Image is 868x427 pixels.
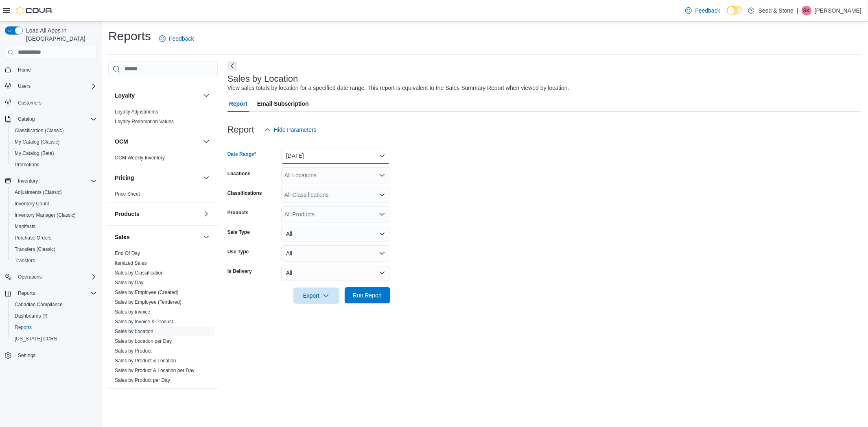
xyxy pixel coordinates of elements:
span: Purchase Orders [11,233,97,243]
button: All [281,245,390,261]
div: Sales [108,248,218,388]
button: Taxes [201,395,211,405]
a: Customers [15,98,45,108]
button: Transfers (Classic) [8,244,100,255]
button: Catalog [2,113,100,125]
span: Classification (Classic) [15,127,64,134]
a: My Catalog (Classic) [11,137,63,147]
button: Reports [15,288,38,298]
a: My Catalog (Beta) [11,148,57,158]
button: Products [115,210,200,218]
span: Hide Parameters [274,126,317,134]
span: My Catalog (Beta) [11,148,97,158]
a: [US_STATE] CCRS [11,334,60,344]
button: Users [2,81,100,92]
span: Report [229,96,247,112]
a: Purchase Orders [11,233,55,243]
span: Inventory Count [15,200,49,207]
a: Price Sheet [115,191,140,197]
p: [PERSON_NAME] [815,6,861,15]
button: Loyalty [201,91,211,100]
a: Sales by Product per Day [115,377,170,383]
button: Inventory Count [8,198,100,209]
span: Canadian Compliance [11,300,97,309]
button: Pricing [115,174,200,182]
button: My Catalog (Classic) [8,136,100,148]
span: Loyalty Redemption Values [115,118,174,125]
a: Transfers (Classic) [11,244,59,254]
span: Promotions [11,160,97,170]
nav: Complex example [5,61,97,383]
span: Run Report [353,291,382,299]
button: Open list of options [379,172,385,179]
span: Inventory Count [11,199,97,209]
span: Catalog [18,116,35,122]
a: OCM Weekly Inventory [115,155,165,161]
span: Reports [15,288,97,298]
a: Sales by Invoice [115,309,150,315]
div: Sriram Kumar [802,6,811,15]
a: Settings [15,351,39,360]
span: Customers [18,100,42,106]
span: Inventory Manager (Classic) [11,210,97,220]
a: Transfers [115,73,135,78]
span: Sales by Day [115,279,144,286]
button: Operations [2,271,100,283]
span: Classification (Classic) [11,126,97,135]
span: Sales by Employee (Tendered) [115,299,181,305]
a: Feedback [682,2,723,19]
span: Reports [11,322,97,332]
span: Catalog [15,114,97,124]
span: Customers [15,98,97,108]
button: Run Report [345,287,390,303]
button: Adjustments (Classic) [8,187,100,198]
button: Inventory [15,176,41,186]
h3: Sales by Location [227,74,298,84]
span: Transfers [15,257,35,264]
span: Home [18,67,31,73]
label: Locations [227,170,251,177]
span: Sales by Invoice & Product [115,318,173,325]
label: Date Range [227,151,256,157]
a: Sales by Day [115,280,144,285]
span: Sales by Product per Day [115,377,170,383]
span: Sales by Location per Day [115,338,172,344]
span: Reports [18,290,35,296]
span: Manifests [15,223,35,230]
span: End Of Day [115,250,140,257]
a: Sales by Invoice & Product [115,319,173,325]
h3: Report [227,125,254,135]
span: Operations [15,272,97,282]
span: Itemized Sales [115,260,147,266]
a: Sales by Product & Location per Day [115,368,195,373]
a: Sales by Product & Location [115,358,176,364]
a: Manifests [11,222,39,231]
button: All [281,226,390,242]
span: Home [15,65,97,75]
a: Loyalty Adjustments [115,109,158,115]
a: End Of Day [115,251,140,256]
p: | [797,6,798,15]
span: Email Subscription [257,96,309,112]
span: Adjustments (Classic) [11,187,97,197]
a: Loyalty Redemption Values [115,119,174,124]
span: Loyalty Adjustments [115,109,158,115]
label: Products [227,209,249,216]
input: Dark Mode [727,6,744,15]
span: OCM Weekly Inventory [115,155,165,161]
a: Inventory Manager (Classic) [11,210,79,220]
span: Load All Apps in [GEOGRAPHIC_DATA] [23,26,97,43]
h3: Products [115,210,140,218]
button: Catalog [15,114,38,124]
button: Sales [115,233,200,241]
span: Users [18,83,31,89]
button: All [281,265,390,281]
span: Settings [18,352,35,359]
a: Transfers [11,256,38,266]
span: Feedback [169,35,194,43]
span: Transfers (Classic) [11,244,97,254]
span: Price Sheet [115,191,140,197]
span: Transfers [11,256,97,266]
button: Purchase Orders [8,232,100,244]
span: SK [803,6,810,15]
